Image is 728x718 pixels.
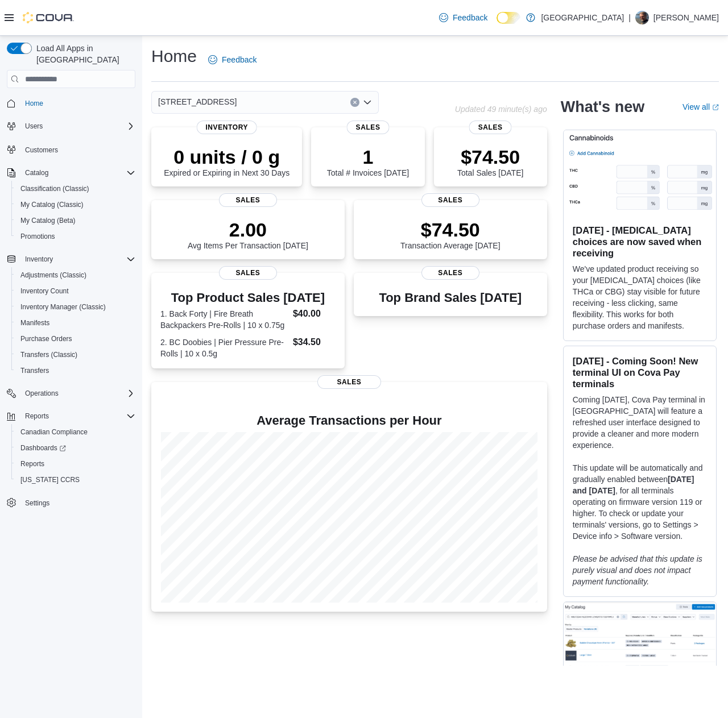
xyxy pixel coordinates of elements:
span: Canadian Compliance [16,425,135,439]
h3: Top Product Sales [DATE] [160,291,336,305]
span: Sales [317,375,381,389]
button: Operations [2,385,140,401]
span: Transfers [20,366,49,375]
a: Feedback [204,48,261,71]
p: | [628,11,631,24]
div: Total # Invoices [DATE] [327,146,409,177]
p: Updated 49 minute(s) ago [455,105,547,114]
dd: $40.00 [293,307,336,321]
h4: Average Transactions per Hour [160,414,538,428]
span: Home [25,99,43,108]
span: Dark Mode [497,24,497,24]
span: Inventory Manager (Classic) [20,302,106,312]
p: 1 [327,146,409,168]
a: Inventory Count [16,284,73,298]
a: Feedback [435,6,492,29]
span: Sales [347,121,390,134]
button: Home [2,95,140,111]
span: Dashboards [16,441,135,455]
span: Canadian Compliance [20,428,88,437]
span: Washington CCRS [16,473,135,487]
a: [US_STATE] CCRS [16,473,84,487]
span: Customers [25,146,58,155]
button: [US_STATE] CCRS [11,472,140,488]
span: Catalog [25,168,48,177]
button: Classification (Classic) [11,181,140,197]
div: Total Sales [DATE] [457,146,523,177]
span: Operations [25,389,59,398]
dt: 2. BC Doobies | Pier Pressure Pre-Rolls | 10 x 0.5g [160,337,288,359]
dt: 1. Back Forty | Fire Breath Backpackers Pre-Rolls | 10 x 0.75g [160,308,288,331]
span: Reports [16,457,135,471]
button: My Catalog (Beta) [11,213,140,229]
p: 0 units / 0 g [164,146,289,168]
h3: [DATE] - [MEDICAL_DATA] choices are now saved when receiving [573,225,707,259]
span: Sales [421,193,479,207]
h3: [DATE] - Coming Soon! New terminal UI on Cova Pay terminals [573,355,707,389]
span: Inventory Count [16,284,135,298]
button: Inventory [20,252,57,266]
a: Inventory Manager (Classic) [16,300,110,314]
span: Users [20,119,135,133]
a: Reports [16,457,49,471]
span: Promotions [16,230,135,243]
button: Users [2,118,140,134]
span: Classification (Classic) [20,184,89,193]
span: Inventory [196,121,257,134]
dd: $34.50 [293,335,336,349]
span: Sales [219,266,277,280]
span: My Catalog (Classic) [20,200,84,209]
button: Reports [11,456,140,472]
span: Users [25,122,43,131]
button: Inventory [2,251,140,267]
span: Operations [20,387,135,400]
span: Reports [20,459,44,468]
button: Manifests [11,315,140,331]
button: Settings [2,495,140,511]
button: Transfers (Classic) [11,347,140,363]
a: Adjustments (Classic) [16,268,91,282]
input: Dark Mode [497,12,520,24]
span: [STREET_ADDRESS] [158,95,237,109]
p: We've updated product receiving so your [MEDICAL_DATA] choices (like THCa or CBG) stay visible fo... [573,263,707,331]
p: Coming [DATE], Cova Pay terminal in [GEOGRAPHIC_DATA] will feature a refreshed user interface des... [573,394,707,451]
div: Transaction Average [DATE] [400,218,500,250]
span: [US_STATE] CCRS [20,475,80,484]
span: My Catalog (Beta) [16,214,135,227]
span: Inventory Count [20,287,69,296]
a: Home [20,97,48,110]
button: Inventory Manager (Classic) [11,299,140,315]
button: Catalog [2,165,140,181]
a: Settings [20,496,54,510]
button: Canadian Compliance [11,424,140,440]
span: My Catalog (Classic) [16,198,135,211]
a: Transfers (Classic) [16,348,82,362]
h3: Top Brand Sales [DATE] [379,291,522,305]
span: Manifests [20,318,49,327]
span: Reports [25,412,49,421]
a: Dashboards [11,440,140,456]
span: Inventory [20,252,135,266]
span: Purchase Orders [16,332,135,346]
a: Promotions [16,230,60,243]
span: Dashboards [20,443,66,453]
span: Sales [219,193,277,207]
span: Load All Apps in [GEOGRAPHIC_DATA] [32,43,135,65]
p: $74.50 [400,218,500,241]
p: 2.00 [188,218,308,241]
button: My Catalog (Classic) [11,197,140,213]
button: Open list of options [363,98,372,107]
button: Operations [20,387,63,400]
button: Inventory Count [11,283,140,299]
button: Catalog [20,166,53,180]
span: Adjustments (Classic) [20,271,86,280]
p: This update will be automatically and gradually enabled between , for all terminals operating on ... [573,462,707,542]
p: [GEOGRAPHIC_DATA] [541,11,624,24]
button: Purchase Orders [11,331,140,347]
em: Please be advised that this update is purely visual and does not impact payment functionality. [573,554,702,586]
span: Transfers [16,364,135,377]
h2: What's new [561,98,644,116]
a: Manifests [16,316,54,330]
span: Home [20,96,135,110]
a: Transfers [16,364,53,377]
